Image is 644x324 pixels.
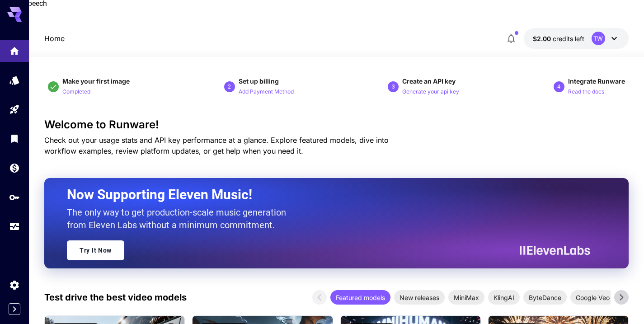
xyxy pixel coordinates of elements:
[67,186,583,203] h2: Now Supporting Eleven Music!
[239,88,294,96] p: Add Payment Method
[568,77,625,85] span: Integrate Runware
[44,33,65,44] nav: breadcrumb
[533,35,553,42] span: $2.00
[448,290,484,305] div: MiniMax
[9,279,20,291] div: Settings
[533,34,584,43] div: $1.99753
[448,293,484,302] span: MiniMax
[44,136,389,155] span: Check out your usage stats and API key performance at a glance. Explore featured models, dive int...
[524,28,629,49] button: $1.99753TW
[402,77,456,85] span: Create an API key
[62,88,90,96] p: Completed
[402,88,459,96] p: Generate your api key
[553,35,584,42] span: credits left
[67,240,124,260] a: Try It Now
[402,86,459,97] button: Generate your api key
[9,133,20,144] div: Library
[44,33,65,44] a: Home
[568,86,604,97] button: Read the docs
[523,293,567,302] span: ByteDance
[9,43,20,54] div: Home
[9,75,20,86] div: Models
[568,88,604,96] p: Read the docs
[330,290,390,305] div: Featured models
[9,303,20,315] button: Expand sidebar
[592,32,605,45] div: TW
[570,293,615,302] span: Google Veo
[9,221,20,232] div: Usage
[394,290,445,305] div: New releases
[9,104,20,115] div: Playground
[9,162,20,174] div: Wallet
[488,293,520,302] span: KlingAI
[392,83,395,91] p: 3
[570,290,615,305] div: Google Veo
[330,293,390,302] span: Featured models
[62,86,90,97] button: Completed
[44,118,629,131] h3: Welcome to Runware!
[523,290,567,305] div: ByteDance
[9,189,20,200] div: API Keys
[44,291,187,304] p: Test drive the best video models
[394,293,445,302] span: New releases
[62,77,130,85] span: Make your first image
[488,290,520,305] div: KlingAI
[239,77,279,85] span: Set up billing
[67,206,293,231] p: The only way to get production-scale music generation from Eleven Labs without a minimum commitment.
[239,86,294,97] button: Add Payment Method
[557,83,560,91] p: 4
[228,83,231,91] p: 2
